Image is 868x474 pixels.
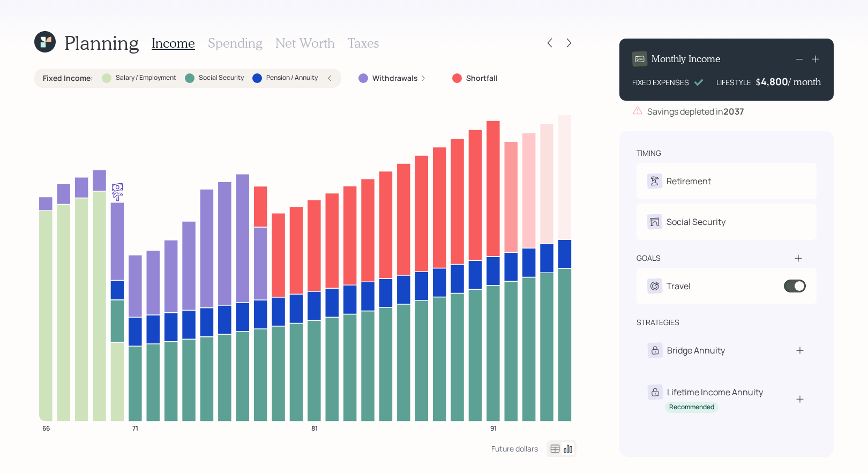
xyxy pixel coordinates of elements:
[491,443,538,454] div: Future dollars
[637,148,661,159] div: timing
[637,317,679,328] div: strategies
[647,105,744,118] div: Savings depleted in
[208,35,263,51] h3: Spending
[667,386,763,398] div: Lifetime Income Annuity
[632,77,689,88] div: FIXED EXPENSES
[723,106,744,117] b: 2037
[266,73,318,82] label: Pension / Annuity
[372,73,418,84] label: Withdrawals
[669,403,714,412] div: Recommended
[788,76,821,88] h4: / month
[716,77,751,88] div: LIFESTYLE
[652,53,721,65] h4: Monthly Income
[667,280,691,292] div: Travel
[667,344,725,357] div: Bridge Annuity
[199,73,244,82] label: Social Security
[667,215,725,228] div: Social Security
[637,253,661,264] div: goals
[667,175,711,187] div: Retirement
[490,423,497,432] tspan: 91
[311,423,318,432] tspan: 81
[152,35,195,51] h3: Income
[761,75,788,88] div: 4,800
[132,423,138,432] tspan: 71
[755,76,761,88] h4: $
[43,73,93,84] label: Fixed Income :
[275,35,335,51] h3: Net Worth
[466,73,498,84] label: Shortfall
[348,35,379,51] h3: Taxes
[42,423,50,432] tspan: 66
[64,31,139,54] h1: Planning
[116,73,176,82] label: Salary / Employment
